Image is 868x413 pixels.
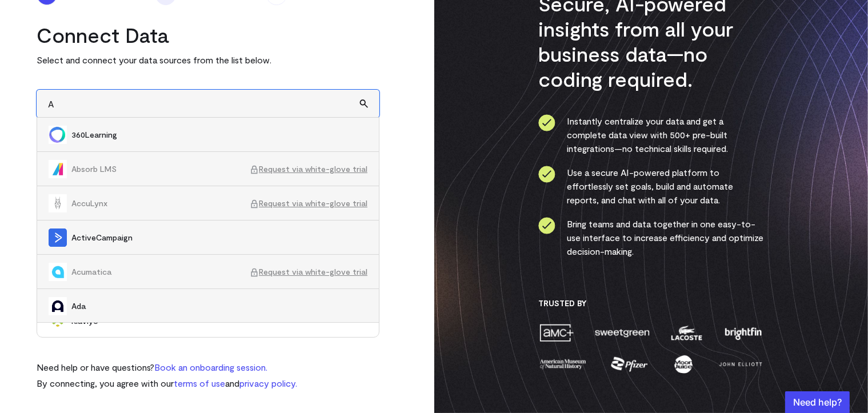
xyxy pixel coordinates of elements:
img: ico-check-circle-4b19435c.svg [538,166,555,183]
img: amnh-5afada46.png [538,354,587,374]
p: Select and connect your data sources from the list below. [37,53,379,67]
img: brightfin-a251e171.png [722,323,763,343]
img: ico-lock-cf4a91f8.svg [250,268,259,277]
img: ico-check-circle-4b19435c.svg [538,114,555,131]
span: Acumatica [71,266,250,278]
img: moon-juice-c312e729.png [672,354,695,374]
img: ActiveCampaign [49,228,67,247]
span: Request via white-glove trial [250,266,367,278]
span: Absorb LMS [71,163,250,175]
span: Request via white-glove trial [250,163,367,175]
span: Request via white-glove trial [250,198,367,209]
h2: Connect Data [37,22,379,47]
span: AccuLynx [71,198,250,209]
p: Need help or have questions? [37,360,297,374]
img: Acumatica [49,263,67,281]
img: ico-check-circle-4b19435c.svg [538,217,555,234]
img: pfizer-e137f5fc.png [610,354,649,374]
img: Ada [49,297,67,315]
img: ico-lock-cf4a91f8.svg [250,199,259,208]
img: AccuLynx [49,194,67,212]
a: privacy policy. [239,378,297,388]
img: Absorb LMS [49,160,67,178]
span: 360Learning [71,129,367,141]
span: ActiveCampaign [71,232,367,243]
li: Use a secure AI-powered platform to effortlessly set goals, build and automate reports, and chat ... [538,166,764,207]
p: By connecting, you agree with our and [37,376,297,390]
li: Instantly centralize your data and get a complete data view with 500+ pre-built integrations—no t... [538,114,764,155]
input: Search and add data sources [37,90,379,118]
img: sweetgreen-1d1fb32c.png [594,323,651,343]
img: ico-lock-cf4a91f8.svg [250,165,259,174]
h3: Trusted By [538,298,764,308]
span: Ada [71,300,367,312]
a: terms of use [174,378,225,388]
img: john-elliott-25751c40.png [717,354,763,374]
li: Bring teams and data together in one easy-to-use interface to increase efficiency and optimize de... [538,217,764,258]
img: 360Learning [49,126,67,144]
img: lacoste-7a6b0538.png [670,323,703,343]
a: Book an onboarding session. [154,362,267,372]
img: amc-0b11a8f1.png [538,323,575,343]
